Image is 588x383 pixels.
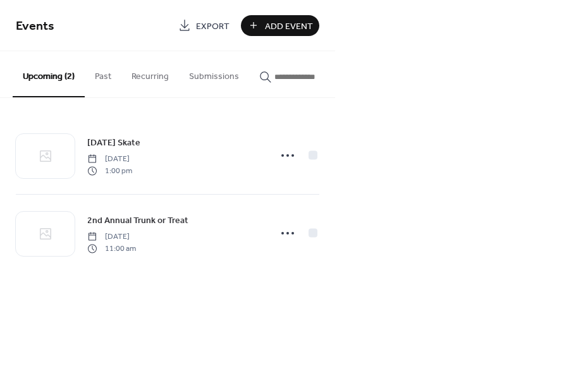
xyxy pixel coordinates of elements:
button: Add Event [241,15,319,36]
span: [DATE] Skate [87,137,140,150]
span: 1:00 pm [87,165,132,176]
a: [DATE] Skate [87,135,140,150]
span: Export [196,20,230,33]
button: Recurring [121,51,179,96]
button: Upcoming (2) [13,51,85,97]
span: [DATE] [87,154,132,165]
span: 2nd Annual Trunk or Treat [87,214,188,228]
button: Past [85,51,121,96]
span: [DATE] [87,231,136,243]
a: Export [172,15,236,36]
span: Events [16,14,54,39]
span: Add Event [265,20,313,33]
a: 2nd Annual Trunk or Treat [87,213,188,228]
span: 11:00 am [87,243,136,254]
button: Submissions [179,51,249,96]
